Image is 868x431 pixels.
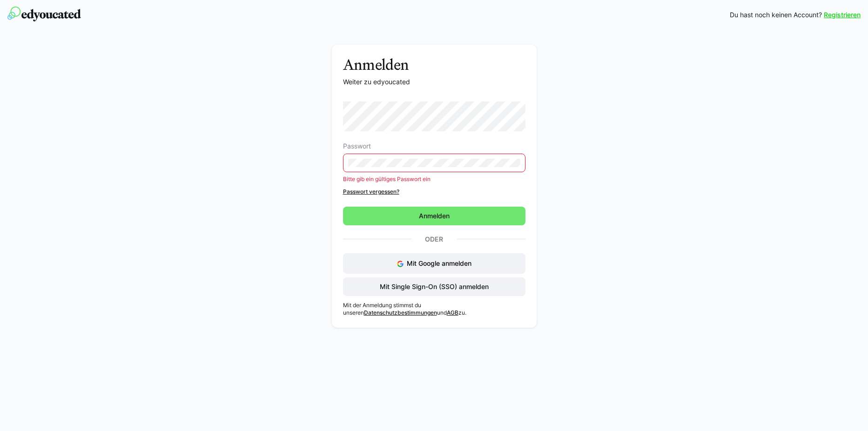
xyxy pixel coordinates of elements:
[343,142,371,150] span: Passwort
[343,207,525,225] button: Anmelden
[343,188,525,195] a: Passwort vergessen?
[364,309,437,316] a: Datenschutzbestimmungen
[343,302,525,317] p: Mit der Anmeldung stimmst du unseren und zu.
[343,175,431,182] span: Bitte gib ein gültiges Passwort ein
[824,10,861,20] a: Registrieren
[730,10,822,20] span: Du hast noch keinen Account?
[343,77,525,87] p: Weiter zu edyoucated
[411,233,457,246] p: Oder
[343,56,525,74] h3: Anmelden
[343,277,525,296] button: Mit Single Sign-On (SSO) anmelden
[417,211,451,221] span: Anmelden
[407,259,471,267] span: Mit Google anmelden
[378,282,490,291] span: Mit Single Sign-On (SSO) anmelden
[343,253,525,274] button: Mit Google anmelden
[447,309,458,316] a: AGB
[7,7,81,21] img: edyoucated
